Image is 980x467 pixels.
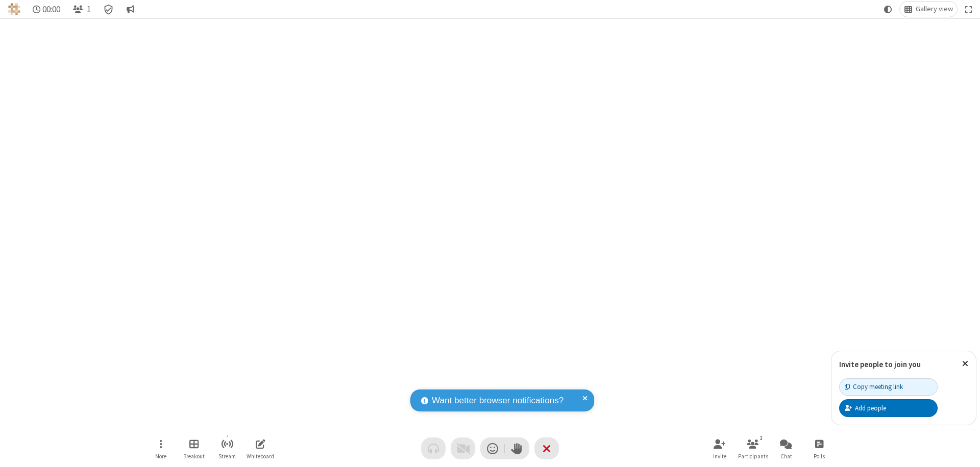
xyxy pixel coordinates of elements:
button: Open poll [804,434,835,463]
div: 1 [757,433,766,443]
span: More [155,453,166,459]
span: Polls [814,453,825,459]
span: Whiteboard [247,453,274,459]
span: Participants [738,453,768,459]
button: Raise hand [505,437,529,459]
div: Copy meeting link [845,382,903,392]
button: Invite participants (⌘+Shift+I) [704,434,735,463]
button: Video [451,437,475,459]
button: Open participant list [738,434,768,463]
button: Start streaming [212,434,242,463]
button: Using system theme [880,2,896,17]
div: Meeting details Encryption enabled [99,2,118,17]
button: Close popover [954,351,976,376]
span: Want better browser notifications? [432,394,563,407]
button: Manage Breakout Rooms [179,434,209,463]
div: Timer [29,2,65,17]
button: Conversation [122,2,138,17]
button: Audio problem - check your Internet connection or call by phone [421,437,446,459]
button: Send a reaction [480,437,505,459]
button: Fullscreen [961,2,976,17]
button: Copy meeting link [839,378,938,396]
button: Open menu [145,434,176,463]
button: End or leave meeting [534,437,559,459]
button: Open shared whiteboard [245,434,276,463]
span: Stream [218,453,236,459]
img: QA Selenium DO NOT DELETE OR CHANGE [8,3,20,15]
span: 00:00 [42,5,60,14]
button: Change layout [900,2,957,17]
span: Breakout [183,453,205,459]
label: Invite people to join you [839,359,921,369]
span: Chat [780,453,792,459]
button: Open chat [771,434,801,463]
span: Invite [713,453,726,459]
span: 1 [87,5,91,14]
button: Add people [839,399,938,417]
span: Gallery view [916,5,953,13]
button: Open participant list [68,2,95,17]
